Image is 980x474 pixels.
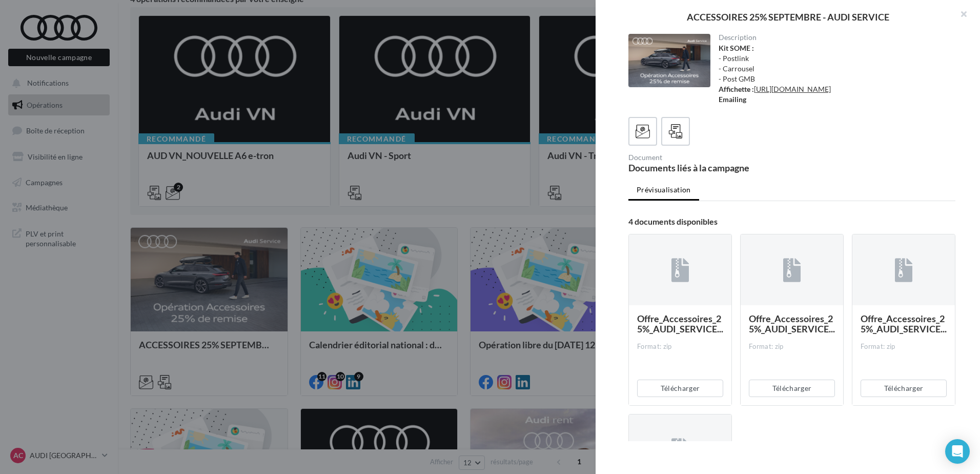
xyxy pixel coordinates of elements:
[637,380,723,397] button: Télécharger
[719,44,754,52] strong: Kit SOME :
[749,380,835,397] button: Télécharger
[861,313,947,334] span: Offre_Accessoires_25%_AUDI_SERVICE...
[637,342,723,351] div: Format: zip
[637,313,723,334] span: Offre_Accessoires_25%_AUDI_SERVICE...
[861,342,947,351] div: Format: zip
[719,85,754,93] strong: Affichette :
[754,85,831,93] a: [URL][DOMAIN_NAME]
[945,439,970,464] div: Open Intercom Messenger
[628,218,955,226] div: 4 documents disponibles
[612,12,964,22] div: ACCESSOIRES 25% SEPTEMBRE - AUDI SERVICE
[861,380,947,397] button: Télécharger
[719,34,948,41] div: Description
[749,342,835,351] div: Format: zip
[719,95,746,104] strong: Emailing
[719,43,948,105] div: - Postlink - Carrousel - Post GMB
[628,154,788,161] div: Document
[628,163,788,172] div: Documents liés à la campagne
[749,313,835,334] span: Offre_Accessoires_25%_AUDI_SERVICE...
